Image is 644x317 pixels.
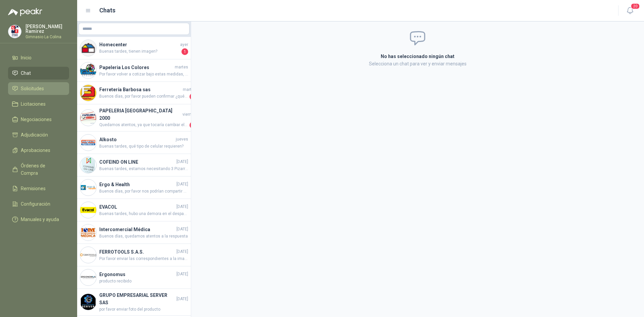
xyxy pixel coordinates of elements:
[8,198,69,210] a: Configuración
[77,221,191,244] a: Company LogoIntercomercial Médica[DATE]Buenos días, quedamos atentos a la respuesta
[21,216,59,223] span: Manuales y ayuda
[80,202,96,218] img: Company Logo
[8,144,69,157] a: Aprobaciones
[190,122,196,128] span: 3
[99,233,188,240] span: Buenos días, quedamos atentos a la respuesta
[21,85,44,92] span: Solicitudes
[99,166,188,172] span: Buenas tardes, estamos necesitando 3 Pizarras móvil magnética de doble cara VIZ-PRO, marco y sopo...
[181,48,188,55] span: 1
[21,200,50,208] span: Configuración
[99,226,175,233] h4: Intercomercial Médica
[99,211,188,217] span: Buenas tardes, hubo una demora en el despacho, estarían llegando entre mañana y el jueves. Guía S...
[8,67,69,80] a: Chat
[176,226,188,232] span: [DATE]
[190,93,196,100] span: 1
[301,60,535,67] p: Selecciona un chat para ver y enviar mensajes
[99,203,175,211] h4: EVACOL
[25,24,69,34] p: [PERSON_NAME] Ramirez
[21,116,52,123] span: Negociaciones
[8,25,21,38] img: Company Logo
[624,5,636,17] button: 20
[182,111,196,118] span: viernes
[21,185,46,192] span: Remisiones
[176,181,188,188] span: [DATE]
[77,59,191,82] a: Company LogoPapeleria Los ColoresmartesPor favor volver a cotizar bajo estas medidas, gracias.
[183,87,196,93] span: martes
[77,104,191,131] a: Company LogoPAPELERIA [GEOGRAPHIC_DATA] 2000viernesQuedamos atentos, ya que tocaría cambiar el pr...
[99,71,188,77] span: Por favor volver a cotizar bajo estas medidas, gracias.
[8,128,69,141] a: Adjudicación
[77,289,191,316] a: Company LogoGRUPO EMPRESARIAL SERVER SAS[DATE]por favor enviar foto del producto
[80,40,96,56] img: Company Logo
[77,266,191,289] a: Company LogoErgonomus[DATE]producto recibido
[80,110,96,126] img: Company Logo
[21,54,32,61] span: Inicio
[21,69,31,77] span: Chat
[99,181,175,188] h4: Ergo & Health
[99,107,181,122] h4: PAPELERIA [GEOGRAPHIC_DATA] 2000
[80,224,96,241] img: Company Logo
[99,64,173,71] h4: Papeleria Los Colores
[8,113,69,126] a: Negociaciones
[176,271,188,277] span: [DATE]
[8,159,69,179] a: Órdenes de Compra
[80,294,96,310] img: Company Logo
[80,62,96,78] img: Company Logo
[80,135,96,151] img: Company Logo
[80,157,96,173] img: Company Logo
[99,136,174,143] h4: Alkosto
[77,82,191,104] a: Company LogoFerretería Barbosa sasmartesBuenos días, por favor pueden confirmar ¿qué medida y qué...
[176,296,188,302] span: [DATE]
[99,256,188,262] span: Por favor enviar las correspondientes a la imagen WhatsApp Image [DATE] 1.03.20 PM.jpeg
[176,204,188,210] span: [DATE]
[99,158,175,166] h4: COFEIND ON LINE
[180,42,188,48] span: ayer
[80,85,96,101] img: Company Logo
[99,271,175,278] h4: Ergonomus
[21,162,63,177] span: Órdenes de Compra
[631,3,640,9] span: 20
[176,159,188,165] span: [DATE]
[99,143,188,150] span: Buenas tardes, qué tipo de celular requieren?
[175,64,188,70] span: martes
[77,176,191,199] a: Company LogoErgo & Health[DATE]Buenos días, por favor nos podrían compartir estatura y peso del p...
[8,213,69,226] a: Manuales y ayuda
[99,306,188,313] span: por favor enviar foto del producto
[25,35,69,39] p: Gimnasio La Colina
[99,6,115,15] h1: Chats
[99,292,175,306] h4: GRUPO EMPRESARIAL SERVER SAS
[21,100,46,108] span: Licitaciones
[99,188,188,195] span: Buenos días, por favor nos podrían compartir estatura y peso del paciente.
[99,122,188,128] span: Quedamos atentos, ya que tocaría cambiar el precio
[99,41,179,48] h4: Homecenter
[8,51,69,64] a: Inicio
[77,37,191,59] a: Company LogoHomecenterayerBuenas tardes, tienen imagen?1
[99,86,181,93] h4: Ferretería Barbosa sas
[8,182,69,195] a: Remisiones
[99,248,175,256] h4: FERROTOOLS S.A.S.
[80,179,96,196] img: Company Logo
[99,48,180,55] span: Buenas tardes, tienen imagen?
[77,154,191,176] a: Company LogoCOFEIND ON LINE[DATE]Buenas tardes, estamos necesitando 3 Pizarras móvil magnética de...
[8,82,69,95] a: Solicitudes
[8,8,42,16] img: Logo peakr
[99,93,188,100] span: Buenos días, por favor pueden confirmar ¿qué medida y qué tipo [PERSON_NAME] necesitan?
[176,136,188,143] span: jueves
[301,53,535,60] h2: No has seleccionado ningún chat
[176,249,188,255] span: [DATE]
[99,278,188,284] span: producto recibido
[21,131,48,139] span: Adjudicación
[8,98,69,110] a: Licitaciones
[77,131,191,154] a: Company LogoAlkostojuevesBuenas tardes, qué tipo de celular requieren?
[80,247,96,263] img: Company Logo
[80,269,96,285] img: Company Logo
[77,244,191,266] a: Company LogoFERROTOOLS S.A.S.[DATE]Por favor enviar las correspondientes a la imagen WhatsApp Ima...
[77,199,191,221] a: Company LogoEVACOL[DATE]Buenas tardes, hubo una demora en el despacho, estarían llegando entre ma...
[21,147,50,154] span: Aprobaciones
